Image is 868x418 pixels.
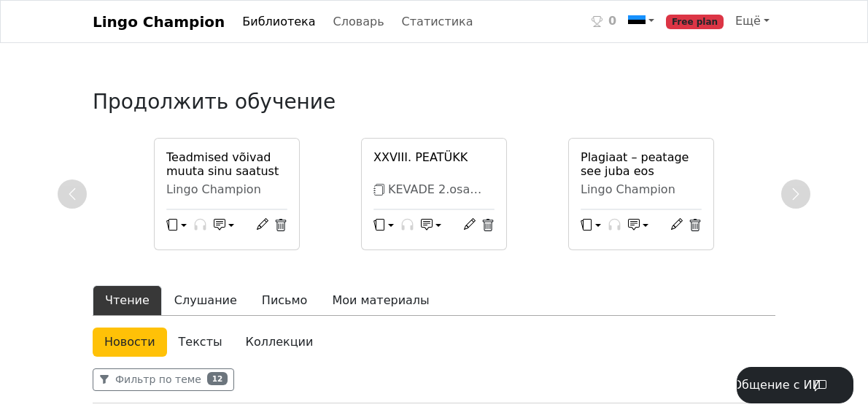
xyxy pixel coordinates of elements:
a: Plagiaat – peatage see juba eos [581,150,702,178]
span: 12 [207,372,228,385]
button: Общение с ИИ [737,367,853,403]
a: XXVIII. PEATÜKK [373,150,495,164]
a: Teadmised võivad muuta sinu saatust [166,150,287,178]
a: Библиотека [236,7,321,36]
span: KEVADE 2.osa ([PERSON_NAME]) [373,182,481,210]
button: Слушание [162,285,249,316]
button: Фильтр по теме12 [93,368,234,391]
div: Общение с ИИ [733,376,821,394]
div: Lingo Champion [166,182,287,197]
div: Lingo Champion [581,182,702,197]
a: Тексты [167,328,234,357]
button: Чтение [93,285,162,316]
a: 0 [586,7,622,36]
button: Мои материалы [319,285,441,316]
a: Новости [93,328,167,357]
span: Free plan [666,15,724,29]
a: Статистика [396,7,479,36]
button: Письмо [249,285,320,316]
a: Словарь [328,7,390,36]
a: Free plan [660,7,729,36]
a: Ещё [729,7,775,36]
img: ee.svg [628,13,646,31]
span: 0 [608,12,616,30]
a: Коллекции [234,328,325,357]
a: Lingo Champion [93,7,225,36]
h3: Продолжить обучение [93,90,603,115]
